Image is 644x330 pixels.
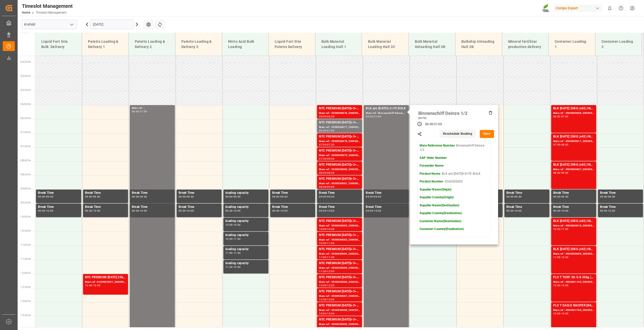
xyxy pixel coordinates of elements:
div: Compo Expert [554,5,602,12]
div: Timeslot Management [22,2,73,10]
span: 12:00 Hr [21,272,31,274]
div: 09:30 [600,210,607,212]
div: 12:00 [327,270,334,272]
div: - [373,115,374,118]
div: NTC PREMIUM [DATE]+3+TE BULK [319,303,360,308]
div: - [92,210,93,212]
div: 10:00 [514,210,522,212]
div: 14:00 [327,326,334,329]
div: Main ref : 4500000880, 2000000854 [319,167,360,172]
div: 12:30 [319,298,326,301]
div: - [560,115,561,118]
div: Main ref : 6100002041, 2000001301;2000001083 2000001301 [85,280,126,284]
div: 12:00 [561,256,569,258]
div: Main ref : 4500000885, 2000000854 [319,266,360,270]
div: 08:00 [319,172,326,174]
div: 09:00 [225,196,233,198]
div: 21:00 [140,110,147,113]
div: 11:00 [553,256,560,258]
div: 14:00 [561,312,569,315]
div: - [326,326,327,329]
div: BLK [DATE] 25KG (x42) INT MTO [553,134,594,139]
div: - [513,196,514,198]
div: - [45,196,46,198]
p: - [420,219,489,224]
div: - [326,129,327,132]
div: Main ref : 4500000876, 2000000854 [319,111,360,115]
div: - [326,172,327,174]
div: - [433,122,434,127]
div: 11:00 [319,256,326,258]
div: Main ref : 4500000883, 2000000854 [319,238,360,242]
div: 09:30 [272,210,279,212]
div: - [233,238,233,240]
div: - [560,172,561,174]
div: 09:30 [233,196,241,198]
div: 10:00 [93,210,100,212]
div: 09:00 [85,196,92,198]
div: Break Time [553,205,594,210]
div: 11:30 [233,252,241,254]
div: 10:00 [225,224,233,226]
div: 06:30 [327,115,334,118]
div: 21:00 [374,115,381,118]
div: 09:00 [327,186,334,188]
p: - [420,211,489,216]
div: Main ref : 4500000879, 2000000854 [319,153,360,158]
div: - [607,210,608,212]
div: 10:00 [280,210,288,212]
div: NTC PREMIUM [DATE]+3+TE BULK [319,134,360,139]
div: Bulkship Unloading Hall 3B [459,37,498,52]
div: 09:30 [46,196,53,198]
div: - [326,196,327,198]
strong: SAP Order Number [420,156,447,160]
button: open menu [68,21,75,28]
a: Home [22,11,30,14]
div: NTC PREMIUM [DATE]+3+TE BULK [319,261,360,266]
div: Break Time [506,191,547,196]
div: Main ref : 4500000888, 2000000854 [319,308,360,312]
div: - [560,144,561,146]
div: Break Time [85,191,126,196]
div: loading capacity [225,219,266,224]
div: 09:00 [506,196,514,198]
div: 09:30 [514,196,522,198]
div: - [560,210,561,212]
div: Break Time [38,191,79,196]
div: 09:00 [561,172,569,174]
span: 11:00 Hr [21,244,31,246]
div: - [92,284,93,287]
div: - [186,210,187,212]
div: 07:00 [553,144,560,146]
div: 09:30 [225,210,233,212]
div: Break Time [600,191,641,196]
div: 10:00 [233,210,241,212]
div: - [139,110,140,113]
div: Liquid Fert Site Paletts Delivery [273,37,311,52]
div: NTC PREMIUM [DATE]+3+TE BULK [319,219,360,224]
div: loading capacity [225,191,266,196]
span: 09:30 Hr [21,201,31,204]
div: - [326,270,327,272]
div: Main ref : 4500000609, 2000000557 [553,252,594,256]
div: 09:00 [38,196,45,198]
div: Main ref : 4500001165, 2000000989 [553,280,594,284]
div: 10:00 [319,228,326,230]
div: Main ref : Binnenschiff Deinze 1/2, [366,111,407,115]
div: 11:00 [327,242,334,244]
div: Bulk Material Loading Hall 1 [319,37,358,52]
div: NTC PREMIUM [DATE]+3+TE BULK [319,233,360,238]
span: 06:00 Hr [21,103,31,106]
div: 09:30 [319,210,326,212]
div: Break Time [366,205,407,210]
div: 10:00 [187,210,194,212]
div: - [326,256,327,258]
div: 09:30 [366,210,373,212]
div: 09:00 [272,196,279,198]
div: FLO T TURF 20-5-8 25kg (x42) WW [553,275,594,280]
div: Break Time [553,191,594,196]
div: NTC PREMIUM [DATE]+3+TE BULK [319,148,360,153]
div: 13:00 [319,312,326,315]
div: - [326,158,327,160]
div: - [326,284,327,287]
